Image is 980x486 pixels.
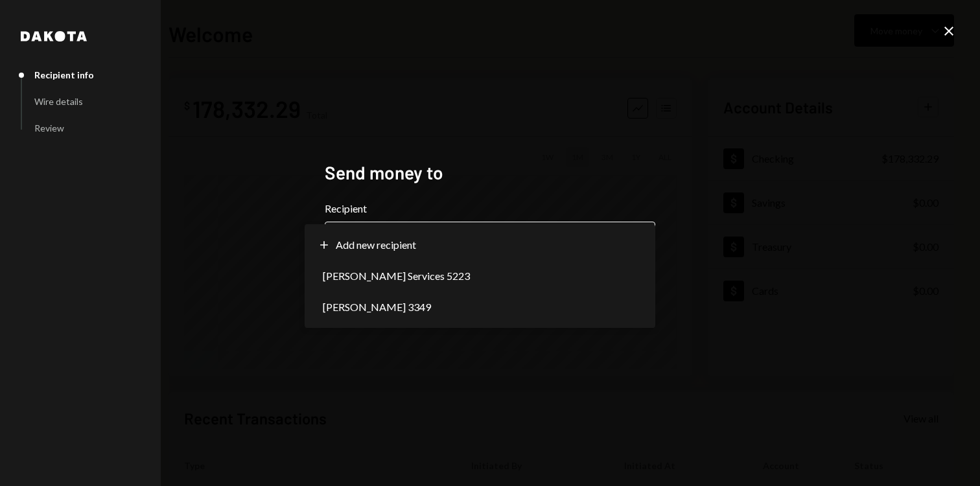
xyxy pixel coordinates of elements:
[34,69,94,80] div: Recipient info
[34,96,83,107] div: Wire details
[325,160,655,185] h2: Send money to
[34,122,64,133] div: Review
[325,222,655,258] button: Recipient
[325,201,655,216] label: Recipient
[336,237,416,253] span: Add new recipient
[323,299,431,315] span: [PERSON_NAME] 3349
[323,268,470,284] span: [PERSON_NAME] Services 5223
